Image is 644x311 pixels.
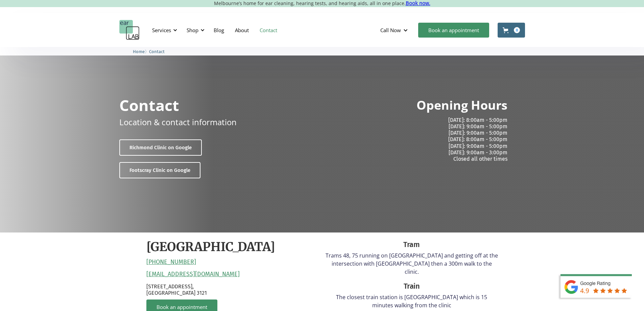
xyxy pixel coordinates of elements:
[208,20,230,40] a: Blog
[416,97,507,113] h2: Opening Hours
[119,139,202,156] a: Richmond Clinic on Google
[119,20,140,40] a: home
[148,20,179,40] div: Services
[418,23,489,38] a: Book an appointment
[328,117,507,162] p: [DATE]: 8:00am - 5:00pm [DATE]: 9:00am - 5:00pm [DATE]: 9:00am - 5:00pm [DATE]: 8:00am - 5:00pm [...
[498,23,525,38] a: Open cart
[133,48,145,54] a: Home
[149,49,165,54] span: Contact
[187,27,198,34] div: Shop
[146,283,319,296] p: [STREET_ADDRESS], [GEOGRAPHIC_DATA] 3121
[119,97,179,113] h1: Contact
[326,251,498,276] p: Trams 48, 75 running on [GEOGRAPHIC_DATA] and getting off at the intersection with [GEOGRAPHIC_DA...
[326,239,498,250] div: Tram
[514,27,520,33] div: 0
[230,20,254,40] a: About
[152,27,171,34] div: Services
[133,49,145,54] span: Home
[380,27,401,34] div: Call Now
[146,259,196,266] a: [PHONE_NUMBER]
[375,20,415,40] div: Call Now
[119,116,237,128] p: Location & contact information
[326,281,498,292] div: Train
[146,271,240,278] a: [EMAIL_ADDRESS][DOMAIN_NAME]
[183,20,207,40] div: Shop
[149,48,165,54] a: Contact
[146,239,275,255] h2: [GEOGRAPHIC_DATA]
[133,48,149,55] li: 〉
[254,20,283,40] a: Contact
[326,293,498,309] p: The closest train station is [GEOGRAPHIC_DATA] which is 15 minutes walking from the clinic
[119,162,200,178] a: Footscray Clinic on Google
